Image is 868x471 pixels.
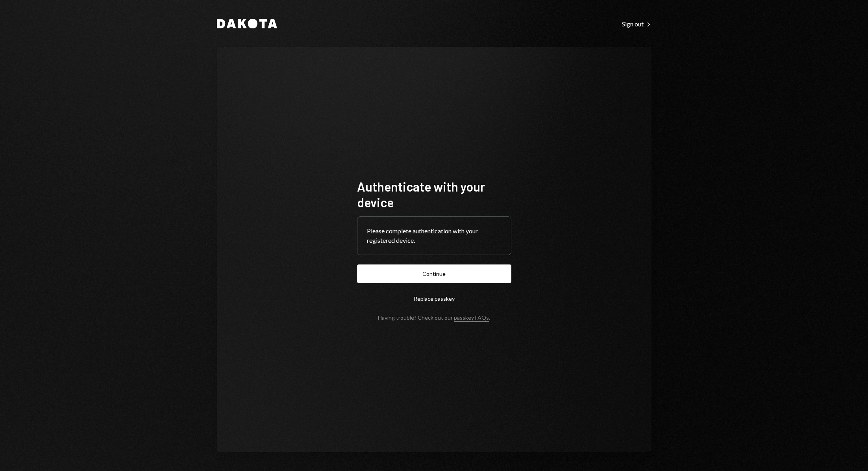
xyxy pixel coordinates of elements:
button: Replace passkey [357,289,511,308]
a: passkey FAQs [454,314,489,322]
a: Sign out [622,19,651,28]
div: Please complete authentication with your registered device. [367,226,502,245]
h1: Authenticate with your device [357,179,511,210]
div: Sign out [622,20,651,28]
button: Continue [357,264,511,283]
div: Having trouble? Check out our . [378,314,490,321]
